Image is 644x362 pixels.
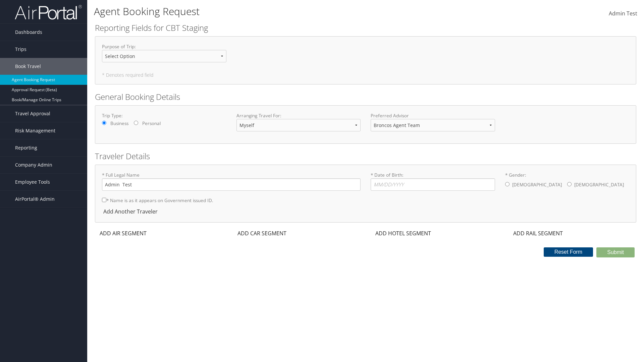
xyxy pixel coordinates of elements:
[236,112,361,119] label: Arranging Travel For:
[371,112,495,119] label: Preferred Advisor
[371,172,495,191] label: * Date of Birth:
[512,178,562,191] label: [DEMOGRAPHIC_DATA]
[508,229,566,237] div: ADD RAIL SEGMENT
[15,58,41,75] span: Book Travel
[102,50,226,62] select: Purpose of Trip:
[95,91,636,103] h2: General Booking Details
[95,229,150,237] div: ADD AIR SEGMENT
[15,157,52,173] span: Company Admin
[609,10,637,17] span: Admin Test
[544,247,593,257] button: Reset Form
[102,43,226,68] label: Purpose of Trip :
[596,247,635,257] button: Submit
[102,194,213,206] label: * Name is as it appears on Government issued ID.
[102,178,361,191] input: * Full Legal Name
[15,105,50,122] span: Travel Approval
[102,198,106,202] input: * Name is as it appears on Government issued ID.
[102,73,629,77] h5: * Denotes required field
[94,4,456,18] h1: Agent Booking Request
[233,229,290,237] div: ADD CAR SEGMENT
[567,182,572,186] input: * Gender:[DEMOGRAPHIC_DATA][DEMOGRAPHIC_DATA]
[95,22,636,34] h2: Reporting Fields for CBT Staging
[15,24,42,41] span: Dashboards
[505,182,509,186] input: * Gender:[DEMOGRAPHIC_DATA][DEMOGRAPHIC_DATA]
[15,4,82,20] img: airportal-logo.png
[609,3,637,24] a: Admin Test
[102,112,226,119] label: Trip Type:
[505,172,630,192] label: * Gender:
[15,122,55,139] span: Risk Management
[15,41,26,58] span: Trips
[15,174,50,190] span: Employee Tools
[142,120,161,127] label: Personal
[574,178,624,191] label: [DEMOGRAPHIC_DATA]
[371,178,495,191] input: * Date of Birth:
[371,229,434,237] div: ADD HOTEL SEGMENT
[110,120,128,127] label: Business
[15,191,55,207] span: AirPortal® Admin
[95,150,636,162] h2: Traveler Details
[102,207,161,216] div: Add Another Traveler
[15,139,37,156] span: Reporting
[102,172,361,191] label: * Full Legal Name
